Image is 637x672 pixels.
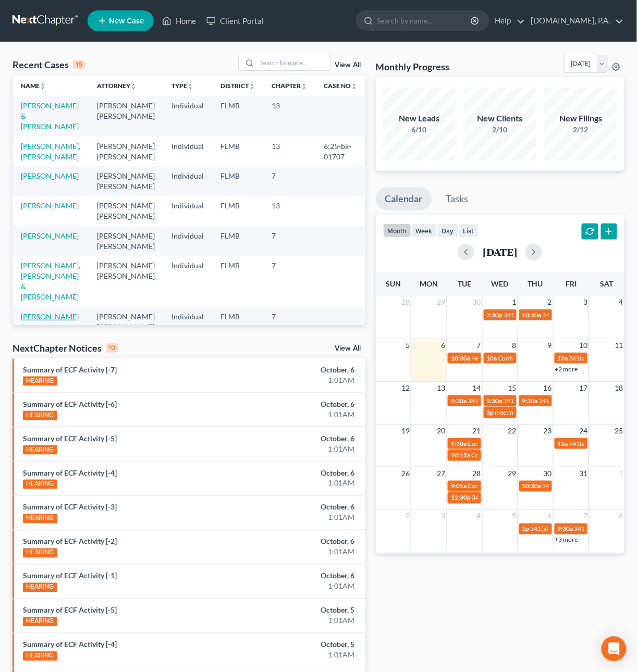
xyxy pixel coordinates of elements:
span: 9:30a [451,397,467,405]
td: [PERSON_NAME] [PERSON_NAME] [89,96,163,136]
div: 2/12 [544,125,617,135]
a: Summary of ECF Activity [-3] [23,503,117,512]
span: 341(a) meeting [574,525,616,533]
span: 10:30a [451,354,470,362]
span: 23 [543,425,553,437]
i: unfold_more [187,83,193,90]
a: [PERSON_NAME] & [PERSON_NAME] [21,101,79,131]
span: 341(a) meeting [543,311,584,319]
a: Districtunfold_more [220,82,255,90]
a: Summary of ECF Activity [-2] [23,537,117,546]
div: October, 6 [251,365,355,375]
span: 1 [618,467,624,480]
div: HEARING [23,377,57,386]
span: 9:30a [451,440,467,447]
span: 2 [547,296,553,308]
span: 3 [582,296,589,308]
span: 9 [547,339,553,352]
span: 12:30p [451,494,471,502]
a: [PERSON_NAME], [PERSON_NAME] & [PERSON_NAME] [21,261,80,301]
td: [PERSON_NAME] [PERSON_NAME] [89,256,163,306]
a: [DOMAIN_NAME], P.A. [526,11,624,30]
span: 22 [507,425,518,437]
div: 15 [73,60,85,69]
span: New Case [109,17,144,25]
a: Home [157,11,201,30]
div: 2/10 [463,125,536,135]
button: month [383,223,411,238]
span: 13 [436,382,446,394]
div: 10 [106,343,118,353]
span: Confirmation Hearing [471,451,531,459]
span: 16 [543,382,553,394]
span: 30 [472,296,482,308]
a: Case Nounfold_more [324,82,357,90]
button: week [411,223,437,238]
span: 24 [578,425,589,437]
td: FLMB [212,96,263,136]
span: 10:30a [522,311,542,319]
span: 29 [507,467,518,480]
td: 7 [263,307,315,347]
span: Sun [386,279,401,288]
span: 3 [440,510,446,522]
span: Wed [492,279,509,288]
span: 17 [578,382,589,394]
a: Calendar [376,188,432,210]
span: 10:15a [451,451,470,459]
span: Confirmation hearing [468,440,526,447]
span: 21 [472,425,482,437]
span: 5 [511,510,518,522]
div: HEARING [23,480,57,489]
input: Search by name... [377,11,472,30]
span: 2 [405,510,411,522]
td: FLMB [212,136,263,166]
td: 6:25-bk-01707 [315,136,365,166]
span: 5 [405,339,411,352]
td: [PERSON_NAME] [PERSON_NAME] [89,196,163,226]
span: Confirmation hearing [468,482,526,490]
span: 341(a) meeting [531,525,572,533]
a: Summary of ECF Activity [-4] [23,640,117,649]
td: Individual [163,256,212,306]
span: 28 [400,296,411,308]
span: 10a [487,354,497,362]
div: October, 5 [251,605,355,616]
td: 13 [263,96,315,136]
td: Individual [163,166,212,196]
a: Help [490,11,525,30]
td: [PERSON_NAME] [PERSON_NAME] [89,166,163,196]
span: Hearing [471,354,493,362]
a: Tasks [437,188,478,210]
td: 7 [263,256,315,306]
span: 8 [618,510,624,522]
td: Individual [163,196,212,226]
span: 10 [578,339,589,352]
td: 7 [263,226,315,256]
span: 6 [440,339,446,352]
div: NextChapter Notices [13,342,118,354]
a: Summary of ECF Activity [-1] [23,571,117,580]
a: Summary of ECF Activity [-5] [23,606,117,615]
span: 28 [472,467,482,480]
a: View All [335,61,361,69]
div: 1:01AM [251,478,355,489]
span: Thu [528,279,543,288]
span: 9:30a [558,525,573,533]
span: Confirmation hearing [498,354,557,362]
a: Summary of ECF Activity [-7] [23,365,117,374]
span: 8 [511,339,518,352]
span: 2:30p [487,311,503,319]
a: Typeunfold_more [171,82,193,90]
a: Attorneyunfold_more [97,82,137,90]
div: 1:01AM [251,650,355,661]
span: 341(a) meeting [472,494,513,502]
span: 341(a) meeting [504,397,545,405]
span: 29 [436,296,446,308]
h2: [DATE] [483,246,517,257]
div: New Leads [383,113,456,125]
div: 1:01AM [251,616,355,626]
div: Recent Cases [13,58,85,71]
span: 9:30a [487,397,503,405]
td: [PERSON_NAME] [PERSON_NAME] [89,226,163,256]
